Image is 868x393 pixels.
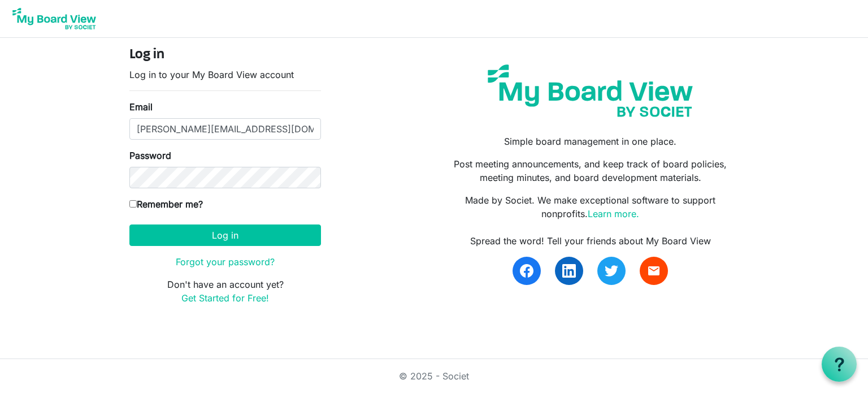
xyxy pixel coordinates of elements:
img: facebook.svg [520,264,533,278]
img: My Board View Logo [9,5,99,33]
a: © 2025 - Societ [399,370,469,382]
input: Remember me? [129,200,137,208]
p: Log in to your My Board View account [129,68,321,81]
button: Log in [129,224,321,246]
a: email [640,257,668,285]
p: Simple board management in one place. [442,135,739,148]
p: Made by Societ. We make exceptional software to support nonprofits. [442,193,739,221]
p: Don't have an account yet? [129,278,321,305]
div: Spread the word! Tell your friends about My Board View [442,234,739,248]
a: Forgot your password? [176,256,275,267]
span: email [647,264,661,278]
a: Get Started for Free! [181,292,269,304]
label: Password [129,149,171,162]
label: Email [129,100,153,114]
img: my-board-view-societ.svg [479,56,701,126]
label: Remember me? [129,197,203,211]
p: Post meeting announcements, and keep track of board policies, meeting minutes, and board developm... [442,157,739,184]
a: Learn more. [588,208,639,219]
img: twitter.svg [605,264,618,278]
img: linkedin.svg [562,264,576,278]
h4: Log in [129,47,321,63]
